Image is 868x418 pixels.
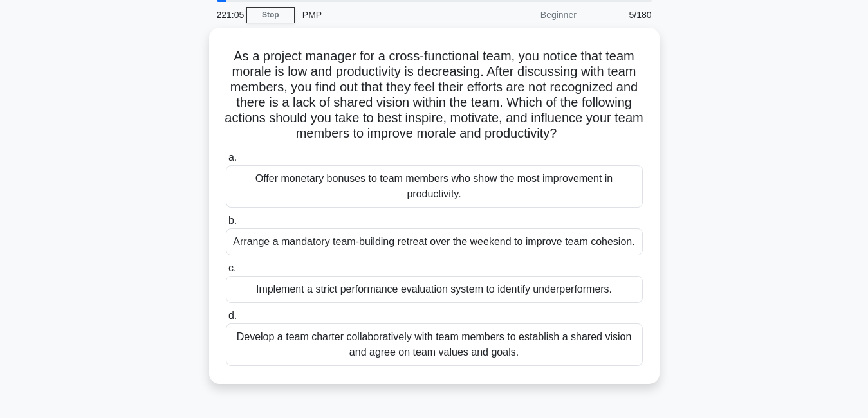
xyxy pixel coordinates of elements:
[226,276,643,303] div: Implement a strict performance evaluation system to identify underperformers.
[226,323,643,366] div: Develop a team charter collaboratively with team members to establish a shared vision and agree o...
[228,215,237,226] span: b.
[246,7,295,23] a: Stop
[226,228,643,255] div: Arrange a mandatory team-building retreat over the weekend to improve team cohesion.
[226,165,643,208] div: Offer monetary bonuses to team members who show the most improvement in productivity.
[472,2,584,28] div: Beginner
[225,48,644,142] h5: As a project manager for a cross-functional team, you notice that team morale is low and producti...
[209,2,246,28] div: 221:05
[295,2,472,28] div: PMP
[228,310,237,321] span: d.
[228,152,237,163] span: a.
[228,262,236,273] span: c.
[584,2,660,28] div: 5/180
